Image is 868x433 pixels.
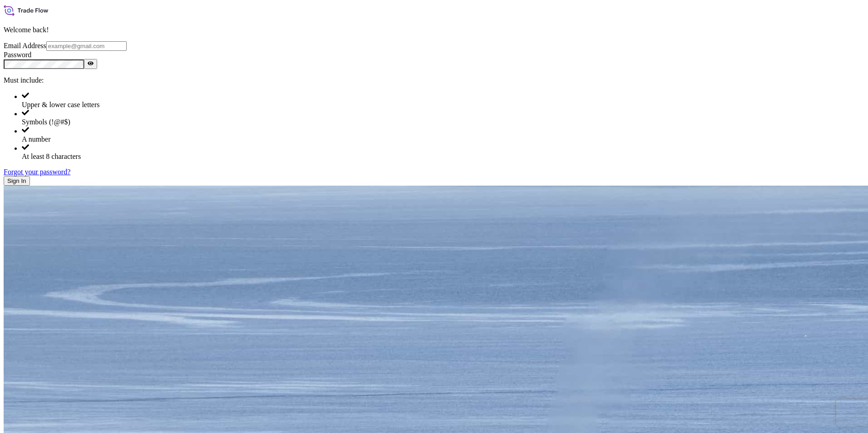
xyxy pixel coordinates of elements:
p: Must include: [4,76,864,84]
span: A number [22,135,51,143]
span: Upper & lower case letters [22,101,99,108]
label: Email Address [4,42,46,49]
button: Show password [84,59,97,69]
a: Forgot your password? [4,168,70,176]
span: Sign In [7,177,26,184]
input: example@gmail.com [46,41,127,51]
span: Symbols (!@#$) [22,118,70,126]
span: At least 8 characters [22,153,81,160]
p: Welcome back! [4,26,864,34]
label: Password [4,51,31,59]
button: Sign In [4,176,30,186]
